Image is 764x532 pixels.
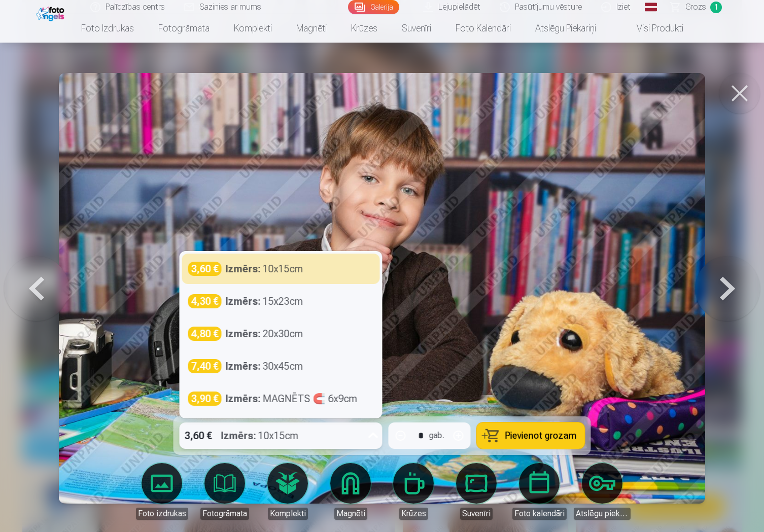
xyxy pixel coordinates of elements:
div: 4,30 € [188,294,222,308]
div: 30x45cm [226,359,303,373]
a: Magnēti [284,14,339,43]
a: Krūzes [339,14,390,43]
div: 4,80 € [188,327,222,341]
div: Fotogrāmata [200,508,249,520]
button: Pievienot grozam [477,422,585,449]
span: 1 [710,2,722,13]
span: Pievienot grozam [505,431,577,440]
a: Magnēti [322,463,379,520]
a: Komplekti [259,463,316,520]
div: 10x15cm [226,262,303,276]
span: Grozs [685,1,706,13]
img: /fa1 [36,4,67,21]
strong: Izmērs : [226,327,261,341]
strong: Izmērs : [221,429,256,443]
div: 20x30cm [226,327,303,341]
div: Atslēgu piekariņi [574,508,631,520]
a: Suvenīri [390,14,443,43]
div: Krūzes [399,508,428,520]
div: Komplekti [268,508,308,520]
div: gab. [429,430,444,442]
a: Komplekti [222,14,284,43]
div: 15x23cm [226,294,303,308]
div: 10x15cm [221,422,299,449]
div: 3,60 € [180,422,217,449]
div: Foto izdrukas [136,508,188,520]
div: Suvenīri [460,508,493,520]
a: Fotogrāmata [146,14,222,43]
div: Magnēti [334,508,367,520]
a: Atslēgu piekariņi [574,463,631,520]
div: 3,90 € [188,392,222,406]
a: Visi produkti [608,14,696,43]
strong: Izmērs : [226,392,261,406]
div: 7,40 € [188,359,222,373]
strong: Izmērs : [226,294,261,308]
a: Foto izdrukas [133,463,190,520]
a: Suvenīri [448,463,505,520]
a: Foto kalendāri [511,463,568,520]
a: Atslēgu piekariņi [523,14,608,43]
a: Krūzes [385,463,442,520]
div: Foto kalendāri [512,508,567,520]
strong: Izmērs : [226,262,261,276]
div: 3,60 € [188,262,222,276]
div: MAGNĒTS 🧲 6x9cm [226,392,358,406]
a: Foto izdrukas [69,14,146,43]
a: Foto kalendāri [443,14,523,43]
strong: Izmērs : [226,359,261,373]
a: Fotogrāmata [196,463,253,520]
